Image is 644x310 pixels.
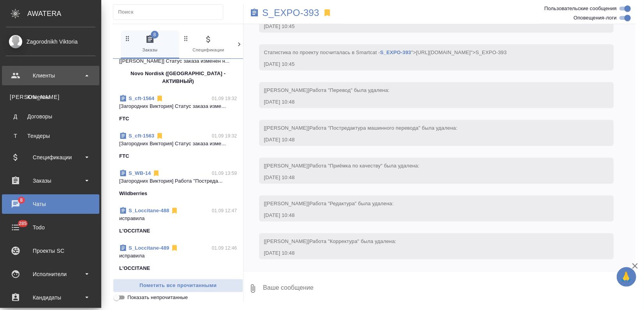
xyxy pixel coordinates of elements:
div: [DATE] 10:48 [264,249,586,257]
div: [DATE] 10:45 [264,23,586,30]
span: 8 [151,31,159,39]
svg: Отписаться [152,169,160,177]
span: Показать непрочитанные [127,294,188,301]
div: [DATE] 10:48 [264,98,586,106]
a: S_cft-1564 [129,95,154,101]
span: 8 [15,196,27,204]
div: Zagorodnikh Viktoria [6,37,95,46]
p: [Загородних Виктория] Работа "Постреда... [119,177,237,185]
a: S_WB-14 [129,170,151,176]
a: ТТендеры [6,128,95,144]
span: Работа "Постредактура машинного перевода" была удалена: [309,125,457,131]
div: AWATERA [27,6,101,21]
div: Исполнители [6,268,95,280]
div: Кандидаты [6,292,95,303]
span: Работа "Перевод" была удалена: [309,87,390,93]
svg: Отписаться [156,132,164,140]
a: 285Todo [2,218,99,237]
p: FTC [119,152,129,160]
a: S_EXPO-393 [262,9,319,17]
div: S_cft-156401.09 19:32[Загородних Виктория] Статус заказа изме...FTC [113,90,243,127]
span: [[PERSON_NAME]] [264,125,457,131]
span: [[PERSON_NAME]] [264,238,396,244]
div: Клиенты [6,70,95,81]
div: Спецификации [6,151,95,163]
p: [Загородних Виктория] Статус заказа изме... [119,102,237,110]
span: Заказы [124,35,176,54]
a: S_Loccitane-488 [129,208,169,213]
a: [PERSON_NAME]Клиенты [6,89,95,105]
p: исправила [119,215,237,222]
div: Клиенты [10,93,92,101]
div: Todo [6,222,95,233]
svg: Зажми и перетащи, чтобы поменять порядок вкладок [182,35,190,42]
p: исправила [119,252,237,260]
div: Проекты SC [6,245,95,257]
svg: Отписаться [156,95,164,102]
a: Проекты SC [2,241,99,261]
p: L'OCCITANE [119,264,150,272]
p: 01.09 12:46 [212,244,237,252]
div: S_Loccitane-48801.09 12:47исправилаL'OCCITANE [113,202,243,240]
button: 🙏 [617,267,636,287]
input: Поиск [118,7,223,18]
p: [Загородних Виктория] Статус заказа изме... [119,140,237,148]
p: L'OCCITANE [119,227,150,235]
a: S_EXPO-393 [380,49,411,55]
div: S_cft-156301.09 19:32[Загородних Виктория] Статус заказа изме...FTC [113,127,243,165]
span: Спецификации [182,35,235,54]
div: Чаты [6,198,95,210]
span: [[PERSON_NAME]] [264,163,419,169]
div: Заказы [6,175,95,187]
a: 8Чаты [2,194,99,214]
span: Пометить все прочитанными [117,281,239,290]
p: [[PERSON_NAME]] Статус заказа изменен н... [119,57,237,65]
p: FTC [119,115,129,123]
button: Пометить все прочитанными [113,279,243,292]
p: Novo Nordisk ([GEOGRAPHIC_DATA] - АКТИВНЫЙ) [119,70,237,85]
span: Работа "Редактура" была удалена: [309,201,393,206]
span: Cтатистика по проекту посчиталась в Smartcat - ">[URL][DOMAIN_NAME]">S_EXPO-393 [264,49,506,55]
p: 01.09 19:32 [212,132,237,140]
p: 01.09 13:59 [212,169,237,177]
p: Wildberries [119,190,147,197]
span: 285 [14,220,32,227]
a: ДДоговоры [6,109,95,124]
span: [[PERSON_NAME]] [264,201,393,206]
svg: Отписаться [171,207,178,215]
a: S_Loccitane-489 [129,245,169,251]
span: Работа "Корректура" была удалена: [309,238,396,244]
svg: Отписаться [171,244,178,252]
div: [DATE] 10:45 [264,60,586,68]
p: 01.09 19:32 [212,95,237,102]
span: Работа "Приёмка по качеству" была удалена: [309,163,420,169]
div: S_WB-1401.09 13:59[Загородних Виктория] Работа "Постреда...Wildberries [113,165,243,202]
svg: Зажми и перетащи, чтобы поменять порядок вкладок [124,35,131,42]
div: Тендеры [10,132,92,140]
div: S_Loccitane-48901.09 12:46исправилаL'OCCITANE [113,240,243,277]
span: [[PERSON_NAME]] [264,87,389,93]
div: [[PERSON_NAME]] Статус заказа изменен н...Novo Nordisk ([GEOGRAPHIC_DATA] - АКТИВНЫЙ) [113,45,243,90]
p: 01.09 12:47 [212,207,237,215]
span: Пользовательские сообщения [544,5,617,12]
a: S_cft-1563 [129,133,154,139]
div: [DATE] 10:48 [264,211,586,219]
span: Оповещения-логи [573,14,617,22]
div: [DATE] 10:48 [264,136,586,144]
span: 🙏 [620,269,633,285]
div: Договоры [10,113,92,120]
div: [DATE] 10:48 [264,174,586,181]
